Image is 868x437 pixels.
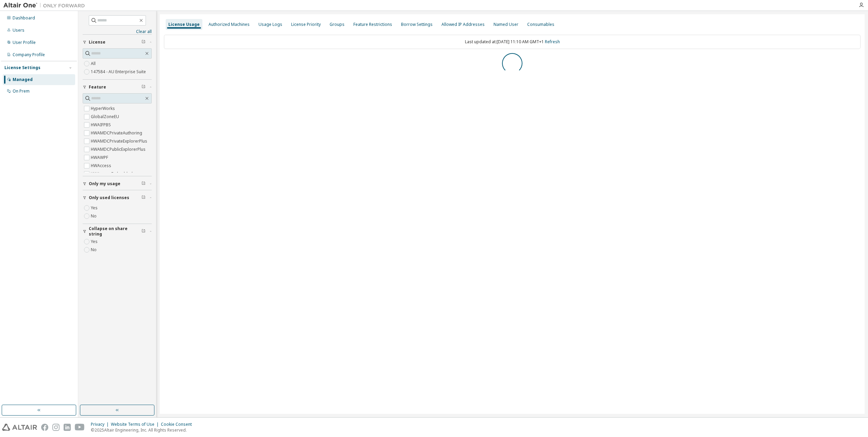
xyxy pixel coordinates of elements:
[64,424,71,431] img: linkedin.svg
[111,422,161,427] div: Website Terms of Use
[91,170,134,178] label: HWAccessEmbedded
[141,181,146,187] span: Clear filter
[13,77,33,82] div: Managed
[545,39,560,45] a: Refresh
[91,129,144,137] label: HWAMDCPrivateAuthoring
[13,40,36,45] div: User Profile
[89,195,129,200] span: Only used licenses
[13,88,30,94] div: On Prem
[141,39,146,45] span: Clear filter
[13,15,35,21] div: Dashboard
[91,422,111,427] div: Privacy
[91,204,99,212] label: Yes
[83,190,152,205] button: Only used licenses
[527,22,554,27] div: Consumables
[91,145,147,153] label: HWAMDCPublicExplorerPlus
[89,181,120,187] span: Only my usage
[291,22,321,27] div: License Priority
[91,212,98,220] label: No
[353,22,392,27] div: Feature Restrictions
[83,176,152,191] button: Only my usage
[208,22,250,27] div: Authorized Machines
[41,424,48,431] img: facebook.svg
[494,22,518,27] div: Named User
[52,424,60,431] img: instagram.svg
[91,60,97,68] label: All
[161,422,196,427] div: Cookie Consent
[89,39,105,45] span: License
[141,229,146,234] span: Clear filter
[91,238,99,246] label: Yes
[75,424,85,431] img: youtube.svg
[91,104,116,113] label: HyperWorks
[13,28,24,33] div: Users
[91,246,98,254] label: No
[2,424,37,431] img: altair_logo.svg
[141,84,146,90] span: Clear filter
[89,84,106,90] span: Feature
[4,65,40,70] div: License Settings
[91,153,110,162] label: HWAWPF
[83,35,152,50] button: License
[91,162,113,170] label: HWAccess
[13,52,45,58] div: Company Profile
[83,29,152,34] a: Clear all
[168,22,200,27] div: License Usage
[141,195,146,200] span: Clear filter
[330,22,345,27] div: Groups
[91,427,196,433] p: © 2025 Altair Engineering, Inc. All Rights Reserved.
[401,22,433,27] div: Borrow Settings
[164,35,861,49] div: Last updated at: [DATE] 11:10 AM GMT+1
[91,113,120,121] label: GlobalZoneEU
[441,22,485,27] div: Allowed IP Addresses
[83,80,152,95] button: Feature
[258,22,282,27] div: Usage Logs
[3,2,88,9] img: Altair One
[91,137,149,145] label: HWAMDCPrivateExplorerPlus
[91,121,112,129] label: HWAIFPBS
[89,226,141,237] span: Collapse on share string
[83,224,152,239] button: Collapse on share string
[91,68,147,76] label: 147584 - AU Enterprise Suite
